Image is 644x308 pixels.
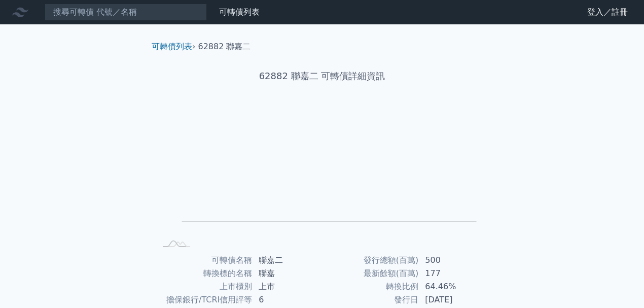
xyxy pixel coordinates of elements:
td: 500 [419,254,488,267]
td: 177 [419,267,488,280]
input: 搜尋可轉債 代號／名稱 [45,4,207,21]
td: 上市櫃別 [156,280,253,293]
li: 62882 聯嘉二 [198,41,251,53]
td: 可轉債名稱 [156,254,253,267]
td: 6 [253,293,322,306]
g: Chart [172,115,477,236]
a: 可轉債列表 [152,42,192,51]
td: 64.46% [419,280,488,293]
h1: 62882 聯嘉二 可轉債詳細資訊 [144,69,500,83]
a: 可轉債列表 [219,7,260,17]
td: 發行日 [322,293,419,306]
td: 上市 [253,280,322,293]
td: 發行總額(百萬) [322,254,419,267]
li: › [152,41,195,53]
td: 最新餘額(百萬) [322,267,419,280]
td: 擔保銀行/TCRI信用評等 [156,293,253,306]
td: 轉換比例 [322,280,419,293]
td: 聯嘉二 [253,254,322,267]
td: [DATE] [419,293,488,306]
a: 登入／註冊 [579,4,636,20]
td: 轉換標的名稱 [156,267,253,280]
td: 聯嘉 [253,267,322,280]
